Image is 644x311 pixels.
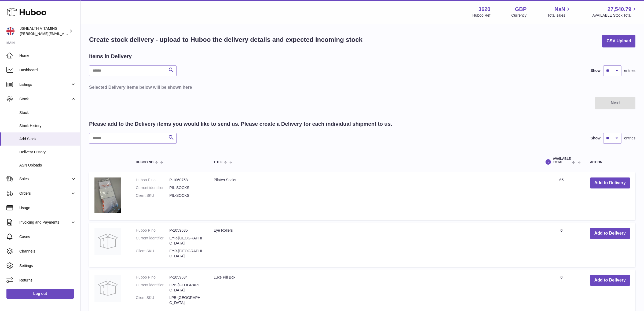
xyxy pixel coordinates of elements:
span: Listings [19,82,71,87]
span: Returns [19,278,76,283]
dt: Client SKU [136,193,169,198]
div: Action [590,161,630,164]
h2: Items in Delivery [89,53,132,60]
h1: Create stock delivery - upload to Huboo the delivery details and expected incoming stock [89,35,363,44]
span: Invoicing and Payments [19,220,71,225]
button: Add to Delivery [590,275,630,286]
span: Sales [19,176,71,182]
td: 65 [538,172,584,220]
dt: Client SKU [136,249,169,259]
span: entries [624,68,635,73]
label: Show [591,136,601,141]
td: Pilates Socks [208,172,538,220]
strong: 3620 [478,6,491,13]
span: entries [624,136,635,141]
span: Total sales [547,13,571,18]
dd: P-1059535 [169,228,203,233]
button: CSV Upload [602,35,635,47]
dt: Huboo P no [136,228,169,233]
div: Currency [511,13,527,18]
span: Cases [19,234,76,239]
dd: PIL-SOCKS [169,185,203,190]
dt: Huboo P no [136,275,169,280]
h2: Please add to the Delivery items you would like to send us. Please create a Delivery for each ind... [89,120,392,128]
button: Add to Delivery [590,177,630,188]
div: JSHEALTH VITAMINS [20,26,68,36]
span: [PERSON_NAME][EMAIL_ADDRESS][DOMAIN_NAME] [20,31,108,36]
span: NaN [554,6,565,13]
img: francesca@jshealthvitamins.com [6,27,14,35]
span: Delivery History [19,150,76,155]
dd: P-1059534 [169,275,203,280]
span: Huboo no [136,161,153,164]
span: AVAILABLE Stock Total [592,13,638,18]
span: Title [214,161,222,164]
dd: LPB-[GEOGRAPHIC_DATA] [169,295,203,305]
dt: Current identifier [136,185,169,190]
dd: EYR-[GEOGRAPHIC_DATA] [169,249,203,259]
span: Settings [19,263,76,268]
span: Orders [19,191,71,196]
img: Luxe Pill Box [94,275,121,302]
div: Huboo Ref [473,13,491,18]
a: NaN Total sales [547,6,571,18]
dt: Client SKU [136,295,169,305]
img: Pilates Socks [94,177,121,213]
span: Stock History [19,123,76,128]
dd: EYR-[GEOGRAPHIC_DATA] [169,236,203,246]
a: 27,540.79 AVAILABLE Stock Total [592,6,638,18]
dd: P-1060758 [169,177,203,183]
dd: PIL-SOCKS [169,193,203,198]
td: Eye Rollers [208,223,538,266]
dt: Huboo P no [136,177,169,183]
span: 27,540.79 [608,6,631,13]
span: Usage [19,205,76,210]
h3: Selected Delivery items below will be shown here [89,84,635,90]
span: Add Stock [19,136,76,142]
button: Add to Delivery [590,228,630,239]
img: Eye Rollers [94,228,121,255]
span: Channels [19,249,76,254]
span: Stock [19,97,71,102]
dd: LPB-[GEOGRAPHIC_DATA] [169,283,203,293]
span: Dashboard [19,68,76,73]
td: 0 [538,223,584,266]
span: Stock [19,110,76,115]
dt: Current identifier [136,236,169,246]
a: Log out [6,289,74,298]
label: Show [591,68,601,73]
dt: Current identifier [136,283,169,293]
span: AVAILABLE Total [553,157,571,164]
span: Home [19,53,76,58]
span: ASN Uploads [19,163,76,168]
strong: GBP [515,6,526,13]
